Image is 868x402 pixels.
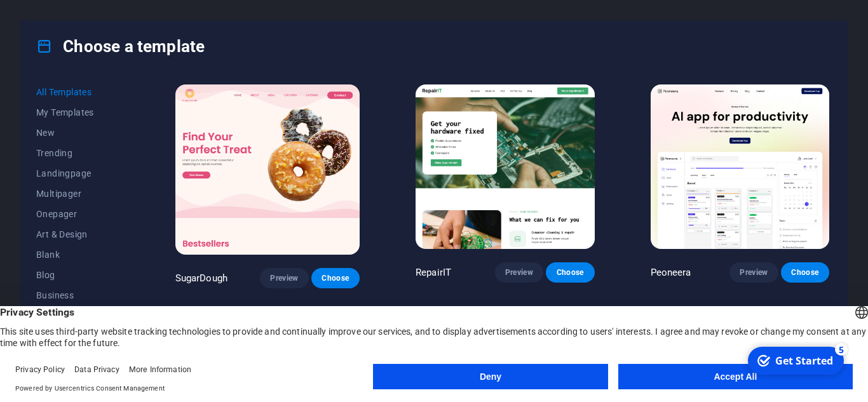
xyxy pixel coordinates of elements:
div: Get Started [34,12,92,26]
span: My Templates [36,107,119,117]
span: Art & Design [36,229,119,239]
button: Landingpage [36,163,119,184]
span: Business [36,290,119,300]
img: Peoneera [651,84,830,249]
p: SugarDough [175,272,227,285]
button: Multipager [36,184,119,204]
span: Blank [36,250,119,260]
button: All Templates [36,82,119,102]
span: Trending [36,148,119,158]
button: New [36,123,119,143]
button: My Templates [36,102,119,123]
button: Blog [36,265,119,285]
button: Choose [311,268,360,288]
span: Choose [791,267,819,278]
button: Education & Culture [36,305,119,326]
button: Art & Design [36,224,119,245]
button: Choose [781,262,829,283]
button: Business [36,285,119,305]
span: Choose [322,273,349,283]
span: Preview [270,273,298,283]
button: Choose [546,262,594,283]
span: Preview [740,267,768,278]
span: Preview [505,267,533,278]
div: 5 [94,1,107,14]
button: Onepager [36,204,119,224]
span: All Templates [36,87,119,97]
button: Trending [36,143,119,163]
div: Get Started 5 items remaining, 0% complete [7,5,103,33]
p: Peoneera [651,266,691,279]
span: Landingpage [36,168,119,178]
span: Choose [556,267,584,278]
button: Preview [495,262,543,283]
img: RepairIT [416,84,594,249]
img: SugarDough [175,84,360,255]
span: New [36,128,119,138]
button: Preview [260,268,308,288]
button: Blank [36,245,119,265]
button: Preview [729,262,778,283]
h4: Choose a template [36,36,205,57]
p: RepairIT [416,266,451,279]
span: Onepager [36,209,119,219]
span: Multipager [36,189,119,199]
span: Blog [36,270,119,280]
